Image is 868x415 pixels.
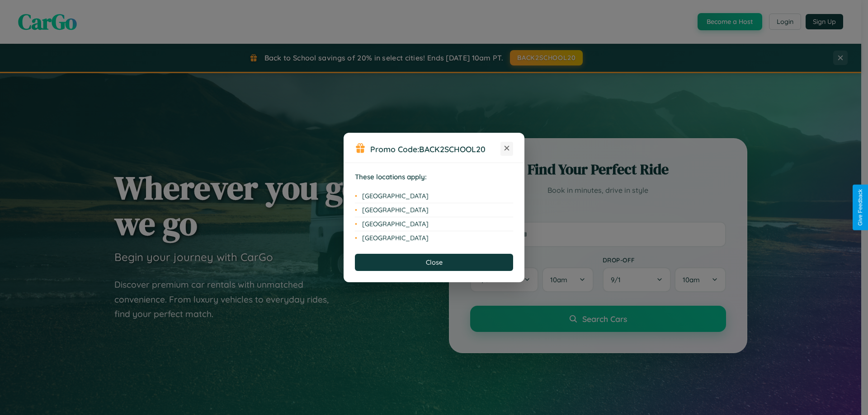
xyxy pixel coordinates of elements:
li: [GEOGRAPHIC_DATA] [355,217,513,231]
li: [GEOGRAPHIC_DATA] [355,189,513,203]
strong: These locations apply: [355,173,427,181]
li: [GEOGRAPHIC_DATA] [355,231,513,245]
button: Close [355,254,513,271]
h3: Promo Code: [370,144,500,154]
div: Give Feedback [857,189,863,226]
li: [GEOGRAPHIC_DATA] [355,203,513,217]
b: BACK2SCHOOL20 [419,144,486,154]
